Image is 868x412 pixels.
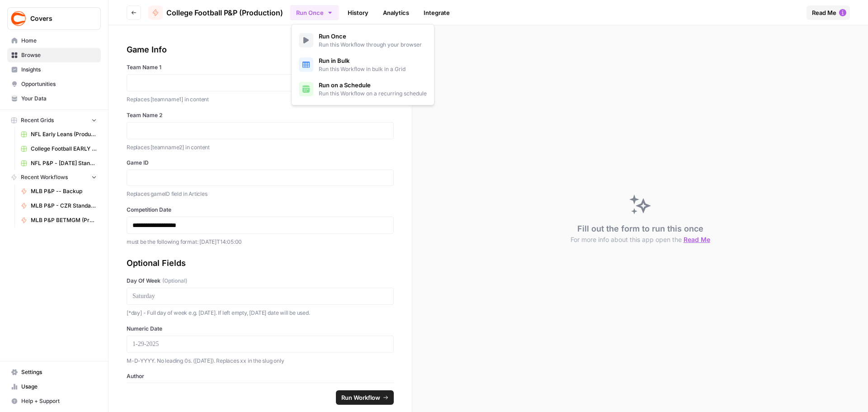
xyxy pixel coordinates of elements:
span: Run on a Schedule [319,81,427,90]
span: Settings [21,368,97,376]
div: Optional Fields [127,257,394,270]
label: Game ID [127,159,394,167]
a: MLB P&P - CZR Standard (Production) [17,199,101,213]
span: Browse [21,51,97,59]
span: Read Me [684,236,710,243]
span: (Optional) [162,277,187,285]
span: College Football EARLY LEANS (Production) Grid (1) [31,145,97,153]
span: Help + Support [21,397,97,405]
button: Help + Support [7,394,101,408]
span: Run this Workflow through your browser [319,41,422,49]
span: Run in Bulk [319,56,406,65]
p: Replaces [teamname1] in content [127,95,394,104]
div: Game Info [127,43,394,56]
label: Team Name 1 [127,63,394,71]
a: Opportunities [7,77,101,91]
span: Run this Workflow in bulk in a Grid [319,65,406,73]
span: College Football P&P (Production) [166,7,283,18]
label: Numeric Date [127,325,394,333]
a: MLB P&P BETMGM (Production) [17,213,101,227]
span: Covers [30,14,85,23]
span: Run Workflow [341,393,380,402]
a: Insights [7,62,101,77]
p: M-D-YYYY. No leading 0s. ([DATE]). Replaces xx in the slug only [127,356,394,365]
span: Your Data [21,95,97,103]
button: Recent Grids [7,114,101,127]
button: Run Once [290,5,339,20]
button: Workspace: Covers [7,7,101,30]
span: NFL P&P - [DATE] Standard (Production) Grid (1) [31,159,97,167]
button: For more info about this app open the Read Me [571,235,710,244]
p: Replaces [teamname2] in content [127,143,394,152]
label: Competition Date [127,206,394,214]
span: Home [21,37,97,45]
button: Run Workflow [336,390,394,405]
p: Replaces gameID field in Articles [127,189,394,199]
label: Team Name 2 [127,111,394,119]
a: History [342,5,374,20]
span: MLB P&P -- Backup [31,187,97,195]
a: Run OnceRun this Workflow through your browser [295,28,430,52]
a: Analytics [377,5,415,20]
span: Opportunities [21,80,97,88]
span: NFL Early Leans (Production) Grid (1) [31,130,97,138]
span: Recent Workflows [21,173,68,181]
span: Read Me [812,8,836,17]
a: College Football P&P (Production) [148,5,283,20]
div: Fill out the form to run this once [571,223,710,244]
a: Integrate [418,5,455,20]
a: Run on a ScheduleRun this Workflow on a recurring schedule [295,77,430,101]
button: Recent Workflows [7,170,101,184]
a: Your Data [7,91,101,106]
a: MLB P&P -- Backup [17,184,101,199]
a: Usage [7,379,101,394]
span: Run this Workflow on a recurring schedule [319,90,427,98]
p: must be the following format: [DATE]T14:05:00 [127,237,394,246]
span: MLB P&P - CZR Standard (Production) [31,202,97,210]
a: College Football EARLY LEANS (Production) Grid (1) [17,142,101,156]
label: Day Of Week [127,277,394,285]
div: Run Once [291,24,434,105]
a: Home [7,33,101,48]
span: Insights [21,66,97,74]
a: Browse [7,48,101,62]
label: Author [127,372,394,380]
a: NFL Early Leans (Production) Grid (1) [17,127,101,142]
span: Recent Grids [21,116,54,124]
p: [*day] - Full day of week e.g. [DATE]. If left empty, [DATE] date will be used. [127,308,394,317]
span: Run Once [319,32,422,41]
button: Run in BulkRun this Workflow in bulk in a Grid [295,52,430,77]
a: NFL P&P - [DATE] Standard (Production) Grid (1) [17,156,101,170]
span: MLB P&P BETMGM (Production) [31,216,97,224]
span: Usage [21,383,97,391]
a: Settings [7,365,101,379]
img: Covers Logo [10,10,27,27]
button: Read Me [807,5,850,20]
